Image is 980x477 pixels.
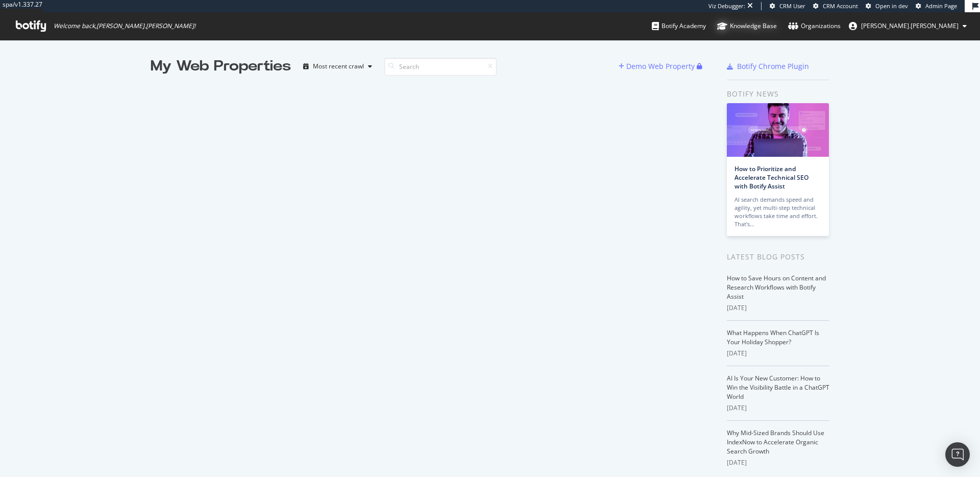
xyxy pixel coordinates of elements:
[841,18,975,34] button: [PERSON_NAME].[PERSON_NAME]
[734,196,821,228] div: AI search demands speed and agility, yet multi-step technical workflows take time and effort. Tha...
[313,63,364,69] div: Most recent crawl
[737,61,809,71] div: Botify Chrome Plugin
[779,2,805,10] span: CRM User
[626,61,695,71] div: Demo Web Property
[788,12,841,40] a: Organizations
[384,58,497,76] input: Search
[925,2,957,10] span: Admin Page
[727,88,829,100] div: Botify news
[727,61,809,71] a: Botify Chrome Plugin
[866,2,908,10] a: Open in dev
[727,403,829,413] div: [DATE]
[652,21,706,31] div: Botify Academy
[916,2,957,10] a: Admin Page
[770,2,805,10] a: CRM User
[734,164,808,190] a: How to Prioritize and Accelerate Technical SEO with Botify Assist
[945,442,970,467] div: Open Intercom Messenger
[717,21,777,31] div: Knowledge Base
[727,328,819,346] a: What Happens When ChatGPT Is Your Holiday Shopper?
[727,274,826,301] a: How to Save Hours on Content and Research Workflows with Botify Assist
[717,12,777,40] a: Knowledge Base
[875,2,908,10] span: Open in dev
[788,21,841,31] div: Organizations
[652,12,706,40] a: Botify Academy
[54,22,195,30] span: Welcome back, [PERSON_NAME].[PERSON_NAME] !
[619,62,697,70] a: Demo Web Property
[619,58,697,75] button: Demo Web Property
[727,458,829,467] div: [DATE]
[727,303,829,313] div: [DATE]
[861,21,959,30] span: dave.coppedge
[727,251,829,263] div: Latest Blog Posts
[813,2,858,10] a: CRM Account
[708,2,745,10] div: Viz Debugger:
[727,374,829,401] a: AI Is Your New Customer: How to Win the Visibility Battle in a ChatGPT World
[151,56,291,77] div: My Web Properties
[727,428,824,456] a: Why Mid-Sized Brands Should Use IndexNow to Accelerate Organic Search Growth
[823,2,858,10] span: CRM Account
[299,58,376,75] button: Most recent crawl
[727,349,829,358] div: [DATE]
[727,103,829,157] img: How to Prioritize and Accelerate Technical SEO with Botify Assist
